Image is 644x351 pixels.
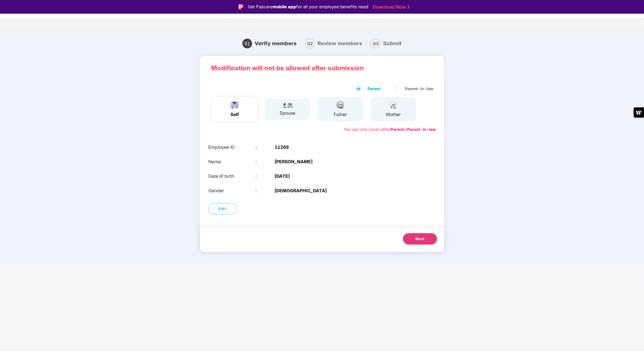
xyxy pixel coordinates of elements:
[211,63,433,73] p: Modification will not be allowed after submission
[256,158,275,166] div: :
[403,86,436,92] span: Parent-in-law
[248,3,368,10] div: Get Pazcare for all your employee benefits need
[373,4,408,10] a: Download Now
[407,127,436,132] b: Parent-in-law
[208,173,256,180] div: Date of birth
[333,111,348,118] div: father
[386,111,401,118] div: mother
[371,39,381,48] span: 03
[280,110,296,117] div: spouse
[242,39,252,48] span: 01
[208,144,256,151] div: Employee ID
[273,4,296,9] strong: mobile app
[416,236,425,242] span: Next
[238,4,244,10] img: Logo
[228,111,242,118] div: self
[391,127,404,132] b: Parent
[208,187,256,195] div: Gender
[256,173,275,180] div: :
[228,100,242,110] img: svg+xml;base64,PHN2ZyBpZD0iRW1wbG95ZWVfbWFsZSIgeG1sbnM9Imh0dHA6Ly93d3cudzMub3JnLzIwMDAvc3ZnIiB3aW...
[208,158,256,166] div: Name
[333,100,348,110] img: svg+xml;base64,PHN2ZyBpZD0iRmF0aGVyX2ljb24iIHhtbG5zPSJodHRwOi8vd3d3LnczLm9yZy8yMDAwL3N2ZyIgeG1sbn...
[275,187,327,195] b: [DEMOGRAPHIC_DATA]
[383,40,402,46] span: Submit
[256,187,275,195] div: :
[208,203,237,214] button: Edit
[365,86,383,92] span: Parent
[275,158,313,166] b: [PERSON_NAME]
[256,144,275,151] div: :
[344,126,436,133] div: You can only cover either or
[275,144,289,151] b: 11269
[219,206,227,212] span: Edit
[255,40,297,46] span: Verify members
[281,102,295,108] img: svg+xml;base64,PHN2ZyB4bWxucz0iaHR0cDovL3d3dy53My5vcmcvMjAwMC9zdmciIHdpZHRoPSI5Ny44OTciIGhlaWdodD...
[275,173,290,180] b: [DATE]
[305,39,315,48] span: 02
[386,100,400,110] img: svg+xml;base64,PHN2ZyB4bWxucz0iaHR0cDovL3d3dy53My5vcmcvMjAwMC9zdmciIHdpZHRoPSI1NCIgaGVpZ2h0PSIzOC...
[403,233,437,245] button: Next
[408,4,410,10] img: Stroke
[317,40,362,46] span: Review members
